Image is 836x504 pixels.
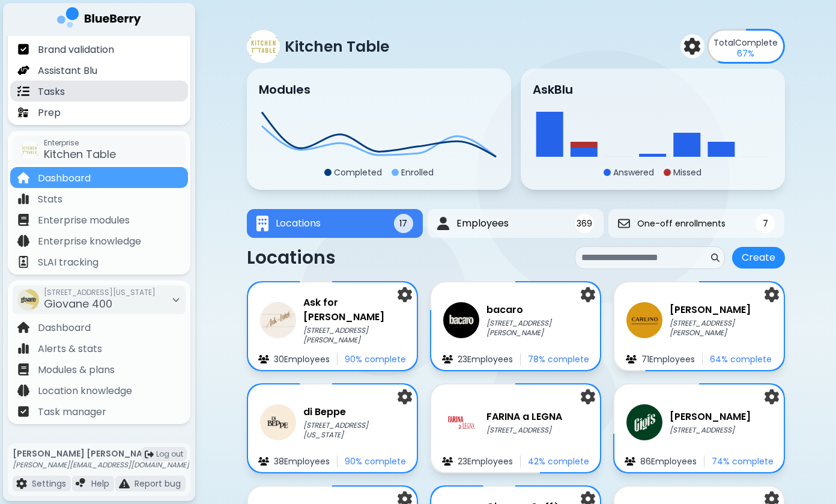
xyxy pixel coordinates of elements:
[17,321,29,333] img: file icon
[428,209,604,238] button: EmployeesEmployees369
[247,30,280,63] img: company thumbnail
[673,167,701,178] p: Missed
[32,478,66,489] p: Settings
[399,218,407,229] span: 17
[274,456,330,467] p: 38 Employee s
[274,354,330,365] p: 30 Employee s
[145,450,154,459] img: logout
[486,410,562,424] h3: FARINA a LEGNA
[38,255,98,270] p: SLAI tracking
[17,363,29,375] img: file icon
[528,354,589,365] p: 78 % complete
[38,321,91,335] p: Dashboard
[44,288,156,297] span: [STREET_ADDRESS][US_STATE]
[258,457,269,466] img: file icon
[247,247,336,269] p: Locations
[303,326,405,345] p: [STREET_ADDRESS][PERSON_NAME]
[258,355,269,363] img: file icon
[625,457,635,466] img: file icon
[486,318,588,338] p: [STREET_ADDRESS][PERSON_NAME]
[334,167,382,178] p: Completed
[17,235,29,247] img: file icon
[713,37,735,49] span: Total
[613,167,654,178] p: Answered
[713,37,778,48] p: Complete
[398,287,412,302] img: settings
[44,138,116,148] span: Enterprise
[711,254,719,262] img: search icon
[577,218,592,229] span: 369
[13,448,189,459] p: [PERSON_NAME] [PERSON_NAME]
[17,405,29,417] img: file icon
[443,302,479,338] img: company thumbnail
[670,410,751,424] h3: [PERSON_NAME]
[156,449,183,459] span: Log out
[641,354,695,365] p: 71 Employee s
[345,456,406,467] p: 90 % complete
[91,478,109,489] p: Help
[528,456,589,467] p: 42 % complete
[442,457,453,466] img: file icon
[670,318,771,338] p: [STREET_ADDRESS][PERSON_NAME]
[401,167,434,178] p: Enrolled
[135,478,181,489] p: Report bug
[763,218,768,229] span: 7
[458,354,513,365] p: 23 Employee s
[17,193,29,205] img: file icon
[285,37,389,56] p: Kitchen Table
[732,247,785,269] button: Create
[17,106,29,118] img: file icon
[13,460,189,470] p: [PERSON_NAME][EMAIL_ADDRESS][DOMAIN_NAME]
[710,354,772,365] p: 64 % complete
[458,456,513,467] p: 23 Employee s
[17,289,39,311] img: company thumbnail
[303,421,405,440] p: [STREET_ADDRESS][US_STATE]
[44,296,112,311] span: Giovane 400
[38,234,141,249] p: Enterprise knowledge
[581,389,595,404] img: settings
[608,209,784,238] button: One-off enrollmentsOne-off enrollments7
[17,172,29,184] img: file icon
[437,217,449,231] img: Employees
[38,405,106,419] p: Task manager
[38,384,132,398] p: Location knowledge
[260,302,296,338] img: company thumbnail
[38,106,61,120] p: Prep
[38,171,91,186] p: Dashboard
[256,216,268,232] img: Locations
[442,355,453,363] img: file icon
[303,405,405,419] h3: di Beppe
[38,43,114,57] p: Brand validation
[276,216,321,231] span: Locations
[626,355,637,363] img: file icon
[670,303,771,317] h3: [PERSON_NAME]
[303,296,405,324] h3: Ask for [PERSON_NAME]
[712,456,774,467] p: 74 % complete
[38,213,130,228] p: Enterprise modules
[17,43,29,55] img: file icon
[581,287,595,302] img: settings
[17,384,29,396] img: file icon
[640,456,697,467] p: 86 Employee s
[626,302,662,338] img: company thumbnail
[259,80,310,99] h3: Modules
[17,64,29,76] img: file icon
[38,363,115,377] p: Modules & plans
[17,256,29,268] img: file icon
[398,389,412,404] img: settings
[737,48,754,59] p: 67 %
[17,85,29,97] img: file icon
[17,214,29,226] img: file icon
[38,342,102,356] p: Alerts & stats
[456,216,509,231] span: Employees
[247,209,423,238] button: LocationsLocations17
[16,478,27,489] img: file icon
[765,287,779,302] img: settings
[533,80,573,99] h3: AskBlu
[670,425,751,435] p: [STREET_ADDRESS]
[765,389,779,404] img: settings
[637,218,725,229] span: One-off enrollments
[618,217,630,229] img: One-off enrollments
[345,354,406,365] p: 90 % complete
[17,342,29,354] img: file icon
